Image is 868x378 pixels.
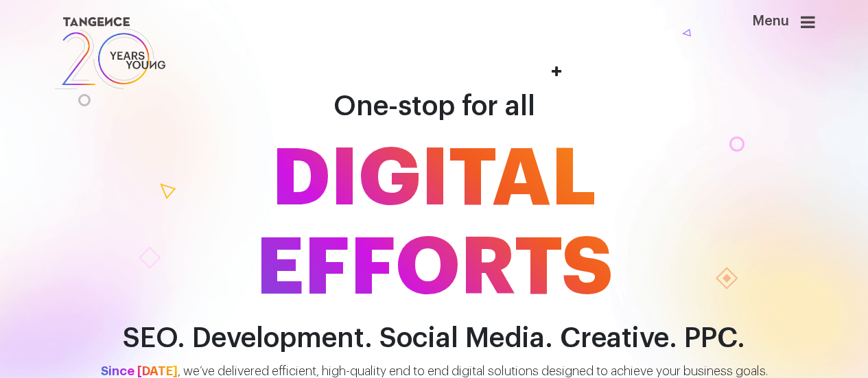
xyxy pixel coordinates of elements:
[43,323,825,354] h2: SEO. Development. Social Media. Creative. PPC.
[101,365,178,377] span: Since [DATE]
[54,14,167,93] img: logo SVG
[333,93,535,120] span: One-stop for all
[43,134,825,313] span: DIGITAL EFFORTS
